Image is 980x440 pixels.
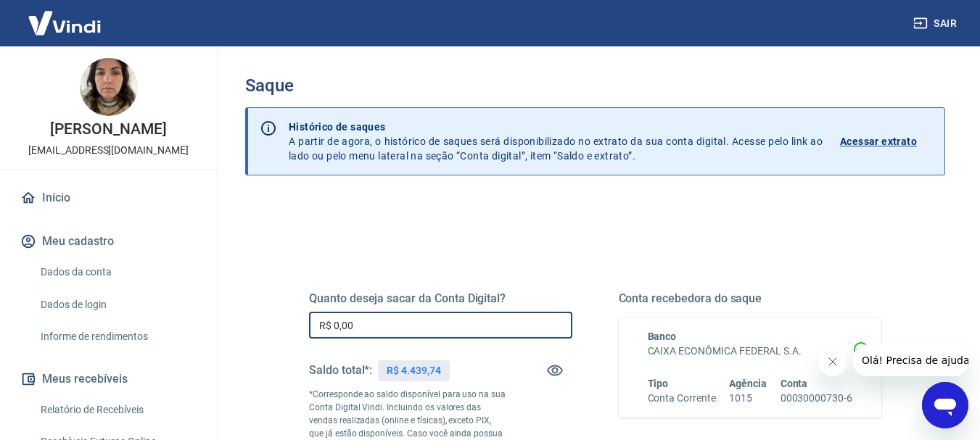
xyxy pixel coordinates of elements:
h5: Conta recebedora do saque [619,291,882,306]
iframe: Botão para abrir a janela de mensagens [922,382,968,428]
h5: Saldo total*: [309,363,372,378]
h5: Quanto deseja sacar da Conta Digital? [309,291,572,306]
iframe: Mensagem da empresa [853,344,968,376]
span: Tipo [648,378,669,389]
img: 4b784ed3-07fc-438a-9ebc-04b740ccd032.jpeg [80,58,138,116]
span: Conta [781,378,808,389]
a: Relatório de Recebíveis [35,395,199,425]
h6: 00030000730-6 [781,391,852,406]
a: Início [17,182,199,214]
span: Banco [648,331,677,342]
p: [PERSON_NAME] [50,122,166,137]
p: [EMAIL_ADDRESS][DOMAIN_NAME] [28,143,189,158]
a: Informe de rendimentos [35,322,199,352]
p: Histórico de saques [289,120,823,134]
button: Sair [910,10,963,37]
p: A partir de agora, o histórico de saques será disponibilizado no extrato da sua conta digital. Ac... [289,120,823,163]
h6: CAIXA ECONÔMICA FEDERAL S.A. [648,344,853,359]
h6: 1015 [729,391,767,406]
img: Vindi [17,1,112,45]
iframe: Fechar mensagem [818,347,847,376]
h3: Saque [245,75,945,96]
span: Olá! Precisa de ajuda? [9,10,122,22]
h6: Conta Corrente [648,391,716,406]
a: Dados de login [35,290,199,320]
p: Acessar extrato [840,134,917,149]
p: R$ 4.439,74 [387,363,440,378]
a: Acessar extrato [840,120,933,163]
button: Meus recebíveis [17,363,199,395]
a: Dados da conta [35,257,199,287]
button: Meu cadastro [17,225,199,257]
span: Agência [729,378,767,389]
